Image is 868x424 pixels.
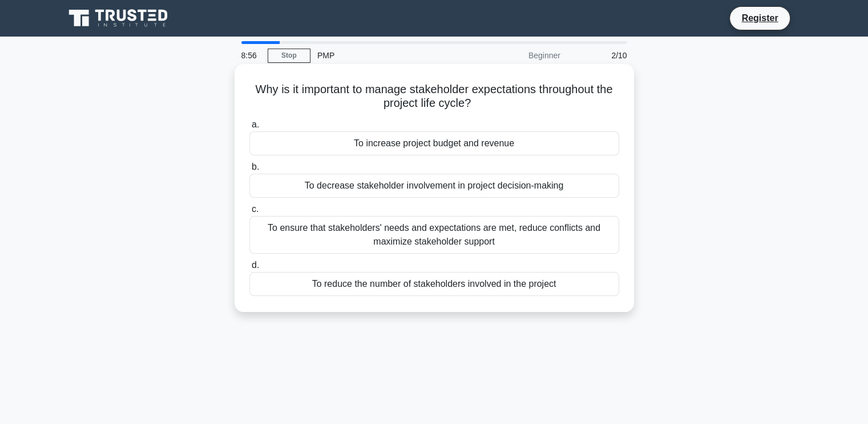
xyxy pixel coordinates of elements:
[467,44,567,67] div: Beginner
[235,44,268,67] div: 8:56
[252,162,259,171] span: b.
[249,174,619,198] div: To decrease stakeholder involvement in project decision-making
[567,44,634,67] div: 2/10
[252,204,259,214] span: c.
[249,131,619,155] div: To increase project budget and revenue
[310,44,467,67] div: PMP
[252,119,259,129] span: a.
[249,272,619,296] div: To reduce the number of stakeholders involved in the project
[252,260,259,270] span: d.
[268,49,310,63] a: Stop
[734,11,785,25] a: Register
[249,216,619,254] div: To ensure that stakeholders' needs and expectations are met, reduce conflicts and maximize stakeh...
[248,82,620,111] h5: Why is it important to manage stakeholder expectations throughout the project life cycle?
